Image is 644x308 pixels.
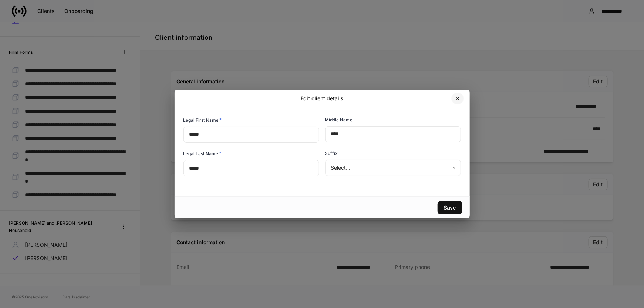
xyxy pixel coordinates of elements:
[300,95,344,102] h2: Edit client details
[444,205,456,210] div: Save
[325,150,338,157] h6: Suffix
[438,201,462,214] button: Save
[325,160,461,176] div: Select...
[325,116,353,123] h6: Middle Name
[183,116,222,124] h6: Legal First Name
[183,150,222,157] h6: Legal Last Name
